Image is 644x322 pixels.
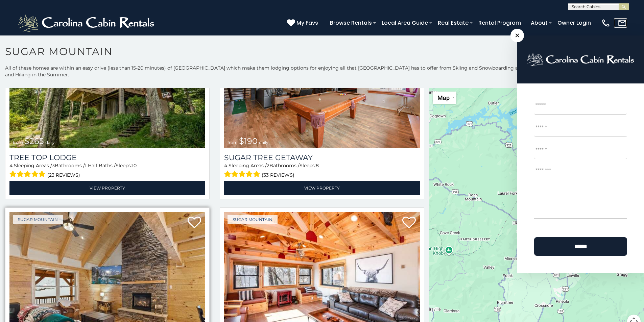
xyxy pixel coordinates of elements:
span: 4 [9,163,13,169]
span: from [13,140,23,145]
a: Owner Login [554,17,594,29]
img: phone-regular-white.png [601,18,611,28]
button: Change map style [433,92,456,104]
span: 2 [267,163,269,169]
span: $190 [239,136,258,146]
a: Local Area Guide [378,17,431,29]
span: 4 [224,163,227,169]
span: daily [259,140,268,145]
span: daily [45,140,55,145]
span: 8 [316,163,319,169]
a: Sugar Tree Getaway [224,153,420,162]
a: Add to favorites [188,216,201,230]
a: Real Estate [434,17,472,29]
div: Sleeping Areas / Bathrooms / Sleeps: [224,162,420,179]
a: Sugar Mountain [228,215,278,224]
a: About [527,17,551,29]
a: Rental Program [475,17,524,29]
span: My Favs [296,19,318,27]
span: 3 [52,163,55,169]
span: Map [437,94,450,101]
span: $265 [24,136,44,146]
span: 10 [132,163,137,169]
a: Sugar Mountain [13,215,63,224]
span: from [228,140,238,145]
span: 1 Half Baths / [85,163,116,169]
a: Add to favorites [402,216,416,230]
span: (23 reviews) [47,171,80,179]
img: mail-regular-white.png [618,18,627,28]
a: Browse Rentals [327,17,375,29]
a: View Property [224,181,420,195]
img: logo [527,52,634,67]
div: Sleeping Areas / Bathrooms / Sleeps: [9,162,205,179]
a: View Property [9,181,205,195]
img: White-1-2.png [17,13,157,33]
span: (33 reviews) [262,171,294,179]
span: × [510,29,524,42]
a: Tree Top Lodge [9,153,205,162]
a: My Favs [287,19,320,27]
